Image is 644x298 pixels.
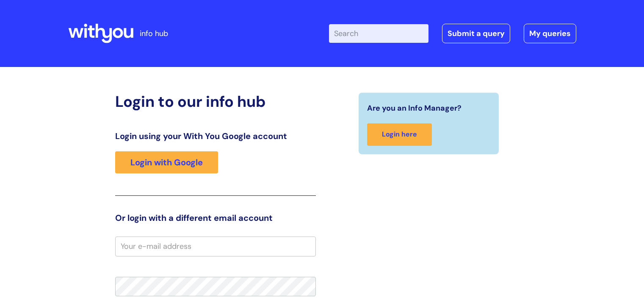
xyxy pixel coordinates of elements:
[329,24,428,43] input: Search
[115,213,316,223] h3: Or login with a different email account
[115,151,218,173] a: Login with Google
[367,101,462,115] span: Are you an Info Manager?
[367,123,432,146] a: Login here
[115,92,316,111] h2: Login to our info hub
[140,27,168,40] p: info hub
[524,24,576,43] a: My queries
[115,237,316,256] input: Your e-mail address
[442,24,510,43] a: Submit a query
[115,131,316,141] h3: Login using your With You Google account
